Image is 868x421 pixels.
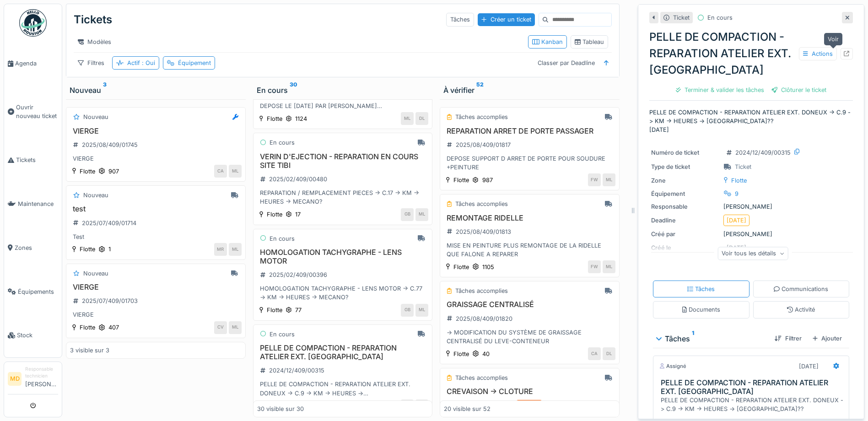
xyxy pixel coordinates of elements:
div: PELLE DE COMPACTION - REPARATION ATELIER EXT. [GEOGRAPHIC_DATA] [649,29,853,78]
h3: GRAISSAGE CENTRALISÉ [444,300,615,309]
div: 2025/07/409/01703 [82,297,138,305]
div: En cours [270,138,295,147]
div: GB [401,208,414,221]
div: Tâches accomplies [455,200,508,208]
div: Flotte [80,323,95,332]
div: ML [603,260,615,273]
div: HOMOLOGATION TACHYGRAPHE - LENS MOTOR -> C.77 -> KM -> HEURES -> MECANO? [257,284,429,302]
span: : Oui [140,59,155,66]
div: 407 [108,323,119,332]
div: Kanban [532,38,563,46]
h3: PELLE DE COMPACTION - REPARATION ATELIER EXT. [GEOGRAPHIC_DATA] [661,378,845,396]
div: Nouveau [83,269,108,278]
div: 2025/02/409/00480 [269,175,327,184]
div: [PERSON_NAME] [651,202,851,211]
div: GB [401,399,414,412]
div: [DATE] [799,362,819,371]
div: DEPOSE SUPPORT D ARRET DE PORTE POUR SOUDURE +PEINTURE [444,154,615,172]
div: 2025/08/409/01745 [82,140,138,149]
span: Zones [15,243,58,252]
div: 17 [295,210,301,219]
div: Flotte [453,176,469,184]
div: CODE DEFAUT - REPARATION ATELIER EXTERIEUR SAGA DEPOSE LE [DATE] PAR [PERSON_NAME] RETOUR LE ? [257,93,429,110]
div: GB [401,304,414,317]
a: Agenda [4,42,62,86]
div: Ajouter [809,332,846,345]
div: 2025/02/409/00396 [269,270,327,279]
div: DL [415,112,428,125]
span: Maintenance [18,200,58,208]
div: En cours [270,234,295,243]
div: MISE EN PEINTURE PLUS REMONTAGE DE LA RIDELLE QUE FALONE A REPARER [444,241,615,259]
div: Type de ticket [651,162,720,171]
div: CV [214,321,227,334]
a: Stock [4,313,62,357]
h3: VIERGE [70,127,242,135]
div: DL [603,347,615,360]
div: Flotte [453,350,469,358]
div: 2025/08/409/01820 [456,314,512,323]
div: 3 visible sur 3 [70,346,109,355]
span: Agenda [15,59,58,68]
div: Filtrer [771,332,805,345]
div: ML [415,208,428,221]
div: Classer par Deadline [534,56,599,70]
li: [PERSON_NAME] [25,366,58,392]
div: -> MODIFICATION DU SYSTÈME DE GRAISSAGE CENTRALISÉ DU LEVE-CONTENEUR [444,328,615,345]
div: 2025/08/409/01817 [456,140,511,149]
div: Équipement [178,59,211,67]
div: Flotte [731,176,747,185]
h3: CREVAISON -> CLOTURE [444,387,615,396]
div: Nouveau [83,191,108,200]
h3: REPARATION ARRET DE PORTE PASSAGER [444,127,615,135]
div: Tableau [575,38,604,46]
div: Documents [682,305,720,314]
div: Actions [799,47,837,60]
div: ML [401,112,414,125]
div: Créé par [651,230,720,238]
div: Terminer & valider les tâches [672,84,768,96]
div: Tâches [657,333,767,344]
div: REPARATION / REMPLACEMENT PIECES -> C.17 -> KM -> HEURES -> MECANO? [257,189,429,206]
div: 77 [295,306,302,314]
div: Flotte [80,245,95,254]
div: 1105 [482,263,494,271]
sup: 3 [103,85,107,96]
div: 2024/12/409/00315 [269,366,324,375]
div: Ticket [735,162,751,171]
div: En cours [707,13,733,22]
div: En cours [270,330,295,339]
div: Tâches accomplies [455,373,508,382]
div: Équipement [651,189,720,198]
div: Voir tous les détails [717,247,788,260]
div: Flotte [267,114,282,123]
div: CA [588,347,601,360]
div: 9 [735,189,739,198]
div: [DATE] [727,216,746,225]
div: FW [588,173,601,186]
div: Tâches accomplies [455,286,508,295]
div: PELLE DE COMPACTION - REPARATION ATELIER EXT. DONEUX -> C.9 -> KM -> HEURES -> [GEOGRAPHIC_DATA]?... [257,380,429,397]
div: Activité [787,305,815,314]
div: Nouveau [70,85,242,96]
p: PELLE DE COMPACTION - REPARATION ATELIER EXT. DONEUX -> C.9 -> KM -> HEURES -> [GEOGRAPHIC_DATA]?... [649,108,853,135]
h3: PELLE DE COMPACTION - REPARATION ATELIER EXT. [GEOGRAPHIC_DATA] [257,344,429,361]
div: ML [415,304,428,317]
div: Actif [127,59,155,67]
span: Ouvrir nouveau ticket [16,103,58,120]
div: FW [588,260,601,273]
div: Tâches [446,13,474,26]
div: ML [603,173,615,186]
a: Zones [4,226,62,270]
div: 2025/07/409/01714 [82,219,136,227]
h3: VERIN D'EJECTION - REPARATION EN COURS SITE TIBI [257,152,429,170]
div: Numéro de ticket [651,148,720,157]
div: Flotte [267,306,282,314]
div: 30 visible sur 30 [257,405,304,413]
sup: 1 [692,333,694,344]
div: 2025/08/409/01813 [456,227,511,236]
div: Voir [824,33,842,45]
h3: HOMOLOGATION TACHYGRAPHE - LENS MOTOR [257,248,429,265]
div: Zone [651,176,720,185]
div: Deadline [651,216,720,225]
